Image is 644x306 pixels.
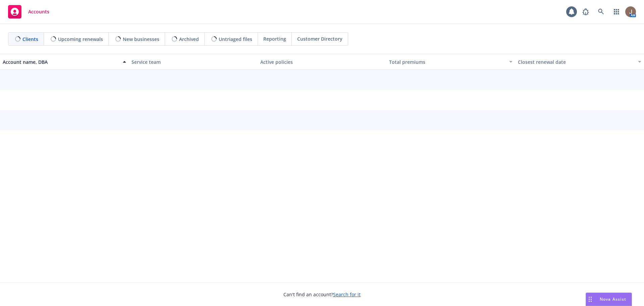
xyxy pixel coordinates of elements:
div: Active policies [260,58,384,65]
span: Customer Directory [297,35,342,42]
button: Closest renewal date [515,54,644,70]
div: Service team [131,58,255,65]
button: Total premiums [386,54,515,70]
a: Report a Bug [579,5,592,18]
a: Search [594,5,608,18]
span: Can't find an account? [283,291,361,298]
button: Active policies [258,54,386,70]
div: Closest renewal date [518,58,634,65]
a: Search for it [333,291,361,298]
div: Total premiums [389,58,505,65]
div: Drag to move [586,293,594,306]
button: Nova Assist [586,293,632,306]
span: Upcoming renewals [58,36,103,43]
span: New businesses [123,36,159,43]
a: Accounts [5,2,52,21]
div: Account name, DBA [3,58,119,65]
span: Archived [179,36,199,43]
a: Switch app [610,5,623,18]
span: Reporting [263,35,286,42]
span: Nova Assist [600,296,626,302]
button: Service team [129,54,258,70]
img: photo [625,6,636,17]
span: Accounts [28,9,49,14]
span: Clients [22,36,38,43]
span: Untriaged files [219,36,252,43]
